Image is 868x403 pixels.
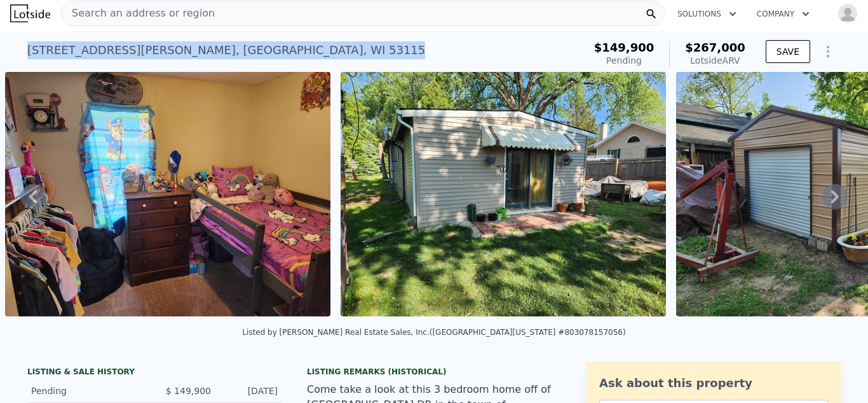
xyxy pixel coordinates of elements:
[166,386,211,396] span: $ 149,900
[5,72,330,316] img: Sale: 154080236 Parcel: 104996685
[27,367,281,379] div: LISTING & SALE HISTORY
[341,72,666,316] img: Sale: 154080236 Parcel: 104996685
[242,328,625,337] div: Listed by [PERSON_NAME] Real Estate Sales, Inc. ([GEOGRAPHIC_DATA][US_STATE] #803078157056)
[815,39,841,64] button: Show Options
[594,54,654,67] div: Pending
[766,40,810,63] button: SAVE
[837,3,858,24] img: avatar
[667,3,747,25] button: Solutions
[599,374,828,392] div: Ask about this property
[10,4,50,22] img: Lotside
[62,6,215,21] span: Search an address or region
[747,3,820,25] button: Company
[221,385,278,397] div: [DATE]
[307,367,561,377] div: Listing Remarks (Historical)
[594,41,654,54] span: $149,900
[685,41,745,54] span: $267,000
[685,54,745,67] div: Lotside ARV
[31,385,144,397] div: Pending
[27,41,425,59] div: [STREET_ADDRESS][PERSON_NAME] , [GEOGRAPHIC_DATA] , WI 53115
